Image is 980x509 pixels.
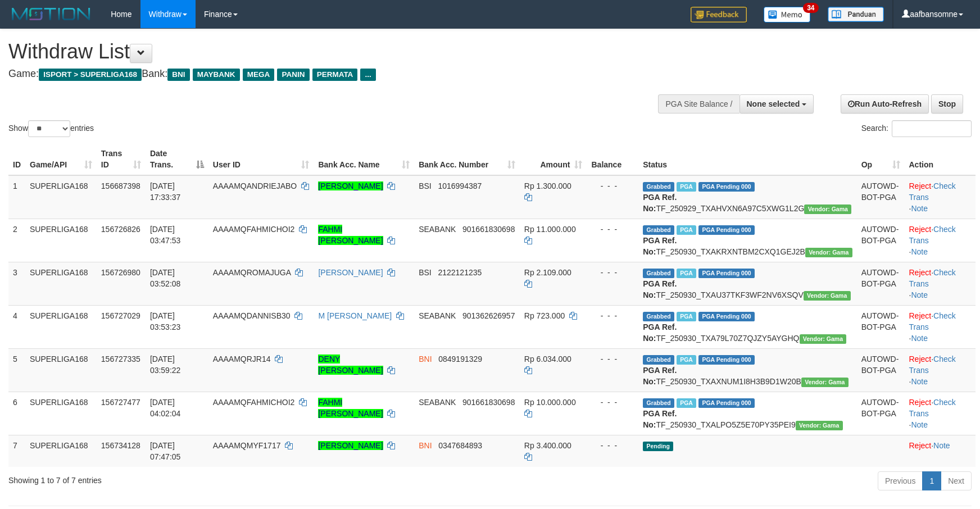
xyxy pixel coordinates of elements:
a: Reject [909,225,932,234]
a: [PERSON_NAME] [318,181,383,190]
span: Rp 10.000.000 [524,398,576,407]
th: Bank Acc. Name: activate to sort column ascending [314,143,414,175]
span: [DATE] 04:02:04 [150,398,181,418]
span: PERMATA [312,69,358,81]
span: Grabbed [643,269,674,278]
span: Copy 901661830698 to clipboard [462,225,515,234]
span: Copy 901661830698 to clipboard [462,398,515,407]
div: PGA Site Balance / [658,94,739,113]
a: M [PERSON_NAME] [318,311,392,320]
td: TF_250930_TXAU37TKF3WF2NV6XSQV [638,262,856,305]
td: 6 [8,392,25,435]
span: None selected [747,99,800,108]
b: PGA Ref. No: [643,366,677,386]
div: - - - [591,440,634,451]
a: Previous [878,471,923,490]
span: [DATE] 17:33:37 [150,181,181,202]
span: Copy 2122121235 to clipboard [438,268,482,277]
span: Vendor URL: https://trx31.1velocity.biz [804,291,851,301]
span: 156727477 [101,398,140,407]
span: PGA Pending [698,269,755,278]
span: Vendor URL: https://trx31.1velocity.biz [801,378,849,387]
a: Check Trans [909,311,956,331]
img: MOTION_logo.png [8,6,94,22]
td: · · [905,305,976,348]
td: AUTOWD-BOT-PGA [857,175,905,219]
th: Trans ID: activate to sort column ascending [97,143,146,175]
span: Copy 0849191329 to clipboard [438,355,482,363]
td: TF_250930_TXAXNUM1I8H3B9D1W20B [638,348,856,392]
div: - - - [591,180,634,192]
span: Marked by aafsoycanthlai [677,182,696,192]
a: Check Trans [909,398,956,418]
b: PGA Ref. No: [643,236,677,256]
div: Showing 1 to 7 of 7 entries [8,470,400,486]
span: Vendor URL: https://trx31.1velocity.biz [800,334,847,344]
a: [PERSON_NAME] [318,441,383,450]
a: [PERSON_NAME] [318,268,383,277]
span: Pending [643,442,673,451]
td: · · [905,262,976,305]
span: BNI [419,441,432,450]
span: BNI [419,355,432,363]
a: Check Trans [909,268,956,288]
span: ISPORT > SUPERLIGA168 [39,69,142,81]
img: Feedback.jpg [691,7,747,22]
span: BSI [419,268,432,277]
th: Amount: activate to sort column ascending [520,143,587,175]
td: SUPERLIGA168 [25,435,97,467]
span: Rp 3.400.000 [524,441,571,450]
label: Search: [861,120,972,137]
span: Copy 0347684893 to clipboard [438,441,482,450]
span: PANIN [277,69,309,81]
span: Marked by aafnonsreyleab [677,355,696,365]
td: TF_250929_TXAHVXN6A97C5XWG1L2G [638,175,856,219]
a: Note [911,377,928,386]
a: Reject [909,355,932,363]
div: - - - [591,310,634,321]
th: Date Trans.: activate to sort column descending [146,143,208,175]
span: Grabbed [643,398,674,408]
span: MAYBANK [193,69,240,81]
a: Note [911,420,928,429]
a: Reject [909,311,932,320]
span: Rp 1.300.000 [524,181,571,190]
td: 1 [8,175,25,219]
label: Show entries [8,120,94,137]
a: DENY [PERSON_NAME] [318,355,383,375]
span: AAAAMQFAHMICHOI2 [213,225,294,234]
th: ID [8,143,25,175]
span: Vendor URL: https://trx31.1velocity.biz [805,248,852,257]
span: 156734128 [101,441,140,450]
div: - - - [591,267,634,278]
span: BNI [167,69,189,81]
th: User ID: activate to sort column ascending [208,143,314,175]
span: SEABANK [419,225,456,234]
th: Action [905,143,976,175]
td: · · [905,392,976,435]
span: Grabbed [643,355,674,365]
td: TF_250930_TXALPO5Z5E70PY35PEI9 [638,392,856,435]
a: Reject [909,268,932,277]
th: Status [638,143,856,175]
b: PGA Ref. No: [643,322,677,343]
span: AAAAMQRJR14 [213,355,271,363]
span: AAAAMQANDRIEJABO [213,181,297,190]
span: [DATE] 07:47:05 [150,441,181,461]
span: PGA Pending [698,225,755,235]
span: AAAAMQDANNISB30 [213,311,291,320]
span: Marked by aafandaneth [677,225,696,235]
span: Copy 901362626957 to clipboard [462,311,515,320]
a: Reject [909,441,932,450]
img: panduan.png [828,7,884,22]
td: 4 [8,305,25,348]
span: SEABANK [419,398,456,407]
th: Game/API: activate to sort column ascending [25,143,97,175]
td: TF_250930_TXAKRXNTBM2CXQ1GEJ2B [638,219,856,262]
span: BSI [419,181,432,190]
td: AUTOWD-BOT-PGA [857,219,905,262]
td: AUTOWD-BOT-PGA [857,392,905,435]
td: · · [905,175,976,219]
th: Op: activate to sort column ascending [857,143,905,175]
td: SUPERLIGA168 [25,348,97,392]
